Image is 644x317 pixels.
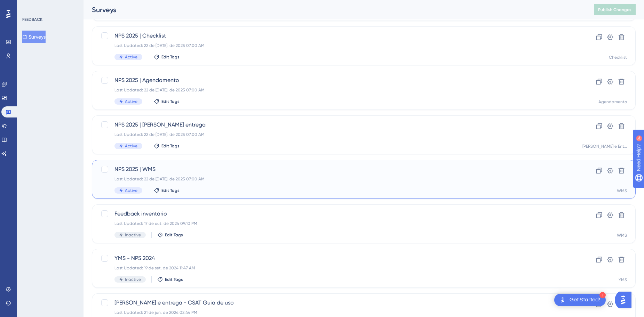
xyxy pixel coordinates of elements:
div: Last Updated: 19 de set. de 2024 11:47 AM [114,265,557,271]
div: Open Get Started! checklist, remaining modules: 1 [554,294,606,306]
span: Active [125,188,137,193]
span: Active [125,54,137,60]
div: Last Updated: 21 de jun. de 2024 02:44 PM [114,310,557,315]
span: NPS 2025 | Checklist [114,32,557,40]
button: Publish Changes [594,4,636,15]
div: Checklist [609,55,627,60]
div: WMS [617,188,627,194]
button: Surveys [22,31,46,43]
span: [PERSON_NAME] e entrega - CSAT Guia de uso [114,299,557,307]
div: Last Updated: 22 de [DATE]. de 2025 07:00 AM [114,132,557,137]
button: Edit Tags [157,232,183,238]
span: Edit Tags [161,99,180,104]
iframe: UserGuiding AI Assistant Launcher [615,290,636,310]
div: YMS [619,277,627,283]
span: Feedback inventário [114,210,557,218]
span: NPS 2025 | WMS [114,165,557,173]
button: Edit Tags [154,99,180,104]
span: Inactive [125,232,141,238]
div: WMS [617,233,627,238]
div: [PERSON_NAME] e Entrega [582,144,627,149]
div: Surveys [92,5,577,15]
span: YMS - NPS 2024 [114,254,557,262]
span: Need Help? [16,2,43,10]
button: Edit Tags [154,54,180,60]
span: Inactive [125,277,141,282]
span: Active [125,99,137,104]
div: Last Updated: 17 de out. de 2024 09:10 PM [114,221,557,226]
span: Edit Tags [165,277,183,282]
button: Edit Tags [154,188,180,193]
div: 9+ [47,3,51,9]
button: Edit Tags [154,143,180,149]
span: Edit Tags [161,188,180,193]
div: Get Started! [570,296,600,304]
div: 1 [599,292,606,298]
span: Active [125,143,137,149]
img: launcher-image-alternative-text [558,296,567,304]
button: Edit Tags [157,277,183,282]
span: Edit Tags [165,232,183,238]
span: NPS 2025 | Agendamento [114,76,557,84]
div: FEEDBACK [22,17,42,22]
span: Edit Tags [161,143,180,149]
span: Publish Changes [598,7,631,13]
div: Agendamento [598,99,627,105]
span: NPS 2025 | [PERSON_NAME] entrega [114,121,557,129]
div: Last Updated: 22 de [DATE]. de 2025 07:00 AM [114,43,557,48]
div: Last Updated: 22 de [DATE]. de 2025 07:00 AM [114,87,557,93]
div: Last Updated: 22 de [DATE]. de 2025 07:00 AM [114,176,557,182]
span: Edit Tags [161,54,180,60]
